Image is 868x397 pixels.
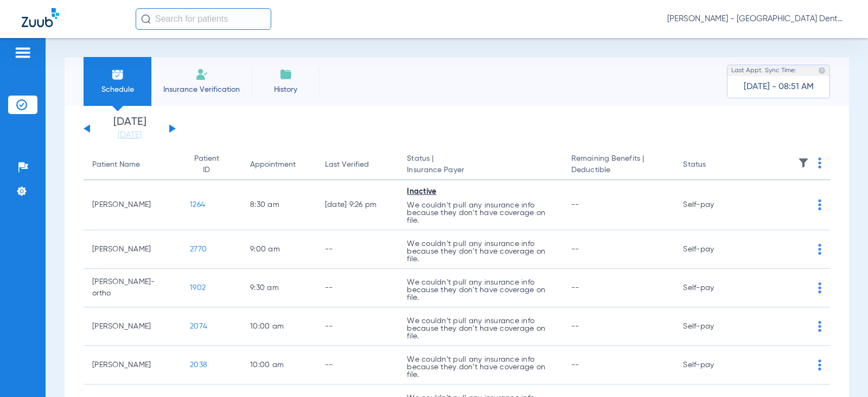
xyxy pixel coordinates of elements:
span: Insurance Verification [159,84,244,95]
span: -- [571,284,579,292]
span: 2770 [190,245,207,253]
div: Last Verified [325,159,390,171]
span: Last Appt. Sync Time: [731,65,796,76]
span: History [260,84,311,95]
td: [DATE] 9:26 PM [316,180,399,230]
p: We couldn’t pull any insurance info because they don’t have coverage on file. [407,201,554,224]
li: [DATE] [97,117,162,141]
td: -- [316,269,399,307]
img: group-dot-blue.svg [818,282,821,293]
span: 2074 [190,323,207,330]
td: -- [316,230,399,269]
img: filter.svg [798,157,809,168]
td: 8:30 AM [241,180,316,230]
td: -- [316,346,399,385]
div: Patient Name [92,159,173,171]
td: Self-pay [674,180,748,230]
p: We couldn’t pull any insurance info because they don’t have coverage on file. [407,279,554,301]
span: 1264 [190,201,205,209]
img: last sync help info [818,67,826,74]
span: Schedule [92,84,143,95]
td: Self-pay [674,269,748,307]
th: Status | [398,150,563,180]
a: [DATE] [97,130,162,141]
th: Remaining Benefits | [563,150,674,180]
td: 9:30 AM [241,269,316,307]
img: group-dot-blue.svg [818,157,821,168]
p: We couldn’t pull any insurance info because they don’t have coverage on file. [407,240,554,263]
img: Search Icon [141,14,151,24]
span: [PERSON_NAME] - [GEOGRAPHIC_DATA] Dental Care [667,14,846,24]
td: [PERSON_NAME] [84,180,181,230]
td: [PERSON_NAME] [84,346,181,385]
img: hamburger-icon [14,46,31,59]
td: -- [316,307,399,346]
div: Appointment [250,159,296,171]
span: [DATE] - 08:51 AM [744,81,814,92]
th: Status [674,150,748,180]
img: Zuub Logo [22,8,59,27]
td: Self-pay [674,346,748,385]
span: -- [571,245,579,253]
div: Patient ID [190,153,223,176]
img: group-dot-blue.svg [818,244,821,255]
div: Inactive [407,186,554,198]
td: 10:00 AM [241,346,316,385]
img: group-dot-blue.svg [818,199,821,210]
div: Patient ID [190,153,233,176]
span: -- [571,323,579,330]
img: group-dot-blue.svg [818,360,821,370]
td: Self-pay [674,230,748,269]
div: Appointment [250,159,308,171]
input: Search for patients [136,8,271,30]
td: [PERSON_NAME]-ortho [84,269,181,307]
img: Schedule [111,68,124,81]
span: Insurance Payer [407,165,554,176]
img: History [279,68,292,81]
p: We couldn’t pull any insurance info because they don’t have coverage on file. [407,317,554,340]
span: Deductible [571,165,666,176]
span: 1902 [190,284,206,292]
td: Self-pay [674,307,748,346]
td: 9:00 AM [241,230,316,269]
img: group-dot-blue.svg [818,321,821,332]
td: [PERSON_NAME] [84,307,181,346]
span: -- [571,361,579,369]
div: Patient Name [92,159,140,171]
div: Last Verified [325,159,369,171]
span: -- [571,201,579,209]
td: [PERSON_NAME] [84,230,181,269]
td: 10:00 AM [241,307,316,346]
p: We couldn’t pull any insurance info because they don’t have coverage on file. [407,356,554,379]
span: 2038 [190,361,207,369]
img: Manual Insurance Verification [195,68,208,81]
